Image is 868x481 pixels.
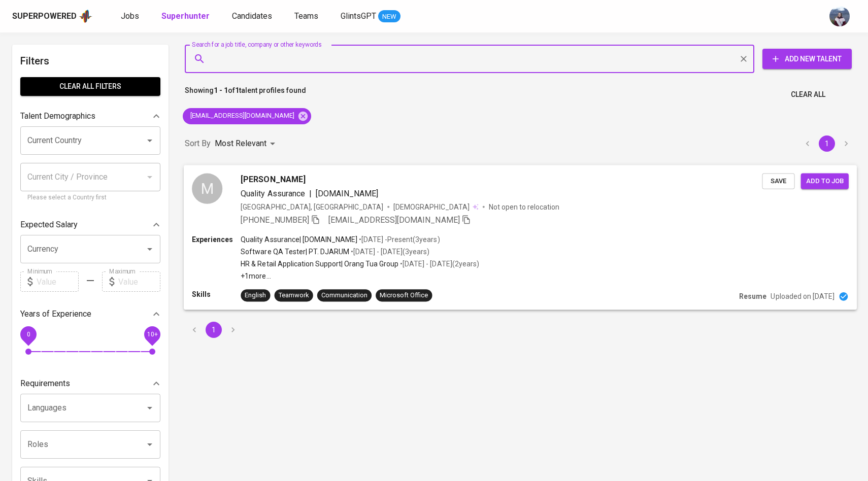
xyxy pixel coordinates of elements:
[20,219,78,231] p: Expected Salary
[214,86,228,94] b: 1 - 1
[771,291,834,301] p: Uploaded on [DATE]
[20,77,160,96] button: Clear All filters
[185,138,211,150] p: Sort By
[762,173,794,189] button: Save
[192,173,222,203] div: M
[378,12,400,22] span: NEW
[787,85,829,104] button: Clear All
[801,173,849,189] button: Add to job
[241,215,309,224] span: [PHONE_NUMBER]
[161,10,212,23] a: Superhunter
[380,291,428,300] div: Microsoft Office
[79,9,92,24] img: app logo
[767,175,789,187] span: Save
[147,331,157,338] span: 10+
[192,234,241,244] p: Experiences
[20,53,160,69] h6: Filters
[357,234,440,244] p: • [DATE] - Present ( 3 years )
[321,291,368,300] div: Communication
[183,111,301,121] span: [EMAIL_ADDRESS][DOMAIN_NAME]
[762,49,852,69] button: Add New Talent
[241,201,383,212] div: [GEOGRAPHIC_DATA], [GEOGRAPHIC_DATA]
[294,10,320,23] a: Teams
[143,437,157,452] button: Open
[143,242,157,256] button: Open
[143,401,157,415] button: Open
[806,175,844,187] span: Add to job
[12,9,92,24] a: Superpoweredapp logo
[798,135,856,152] nav: pagination navigation
[489,201,559,212] p: Not open to relocation
[279,291,309,300] div: Teamwork
[20,110,95,122] p: Talent Demographics
[349,247,429,257] p: • [DATE] - [DATE] ( 3 years )
[121,10,141,23] a: Jobs
[121,11,139,21] span: Jobs
[20,308,91,320] p: Years of Experience
[739,291,766,301] p: Resume
[241,188,305,198] span: Quality Assurance
[20,304,160,324] div: Years of Experience
[241,271,479,281] p: +1 more ...
[819,135,835,152] button: page 1
[185,85,306,104] p: Showing of talent profiles found
[328,215,460,224] span: [EMAIL_ADDRESS][DOMAIN_NAME]
[232,10,274,23] a: Candidates
[28,80,152,93] span: Clear All filters
[215,134,279,153] div: Most Relevant
[294,11,318,21] span: Teams
[26,331,30,338] span: 0
[143,133,157,148] button: Open
[20,215,160,235] div: Expected Salary
[232,11,272,21] span: Candidates
[12,11,77,22] div: Superpowered
[20,106,160,126] div: Talent Demographics
[241,234,357,244] p: Quality Assurance | [DOMAIN_NAME]
[309,187,312,199] span: |
[398,259,479,269] p: • [DATE] - [DATE] ( 2 years )
[192,289,241,299] p: Skills
[20,373,160,394] div: Requirements
[183,108,311,124] div: [EMAIL_ADDRESS][DOMAIN_NAME]
[37,271,79,292] input: Value
[185,322,243,338] nav: pagination navigation
[27,193,153,203] p: Please select a Country first
[316,188,378,198] span: [DOMAIN_NAME]
[241,259,398,269] p: HR & Retail Application Support | Orang Tua Group
[241,173,305,185] span: [PERSON_NAME]
[791,88,825,101] span: Clear All
[20,377,70,390] p: Requirements
[829,6,850,26] img: christine.raharja@glints.com
[341,10,400,23] a: GlintsGPT NEW
[118,271,160,292] input: Value
[215,138,266,150] p: Most Relevant
[161,11,210,21] b: Superhunter
[241,247,349,257] p: Software QA Tester | PT. DJARUM
[206,322,222,338] button: page 1
[393,201,471,212] span: [DEMOGRAPHIC_DATA]
[235,86,239,94] b: 1
[185,165,856,310] a: M[PERSON_NAME]Quality Assurance|[DOMAIN_NAME][GEOGRAPHIC_DATA], [GEOGRAPHIC_DATA][DEMOGRAPHIC_DAT...
[771,53,844,65] span: Add New Talent
[341,11,376,21] span: GlintsGPT
[245,291,266,300] div: English
[737,52,751,66] button: Clear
